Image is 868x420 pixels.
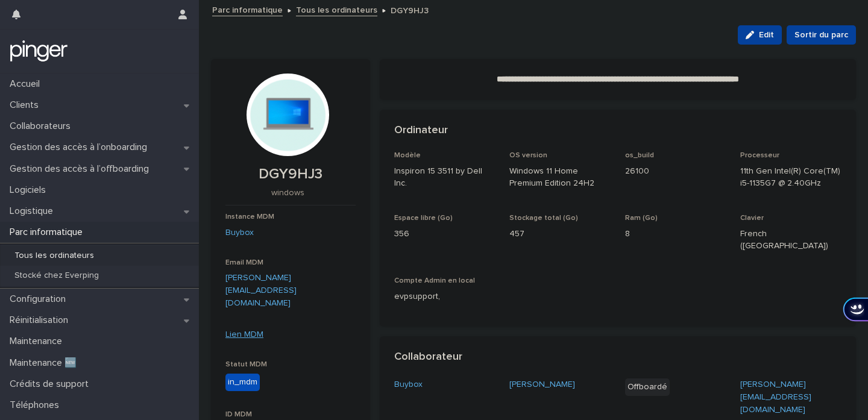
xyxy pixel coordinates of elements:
[759,31,774,39] span: Edit
[509,378,575,391] a: [PERSON_NAME]
[5,142,157,153] p: Gestion des accès à l’onboarding
[509,215,578,222] span: Stockage total (Go)
[225,213,274,221] span: Instance MDM
[625,228,726,240] p: 8
[225,259,263,266] span: Email MDM
[5,78,49,90] p: Accueil
[225,166,356,183] p: DGY9HJ3
[225,227,254,239] a: Buybox
[394,378,423,391] a: Buybox
[394,228,495,240] p: 356
[794,29,848,41] span: Sortir du parc
[225,374,260,391] div: in_mdm
[296,2,377,16] a: Tous les ordinateurs
[5,271,108,281] p: Stocké chez Everping
[740,228,841,253] p: French ([GEOGRAPHIC_DATA])
[394,152,421,159] span: Modèle
[509,165,611,190] p: Windows 11 Home Premium Edition 24H2
[394,351,462,364] h2: Collaborateur
[5,99,48,111] p: Clients
[5,293,75,305] p: Configuration
[5,163,159,175] p: Gestion des accès à l’offboarding
[5,400,69,411] p: Téléphones
[394,290,495,303] p: evpsupport,
[225,411,252,418] span: ID MDM
[5,251,104,261] p: Tous les ordinateurs
[787,25,856,45] button: Sortir du parc
[5,336,72,347] p: Maintenance
[5,205,63,217] p: Logistique
[5,227,92,238] p: Parc informatique
[5,357,86,369] p: Maintenance 🆕
[394,215,453,222] span: Espace libre (Go)
[5,315,78,326] p: Réinitialisation
[5,121,80,132] p: Collaborateurs
[391,3,429,16] p: DGY9HJ3
[625,165,726,178] p: 26100
[625,152,654,159] span: os_build
[394,124,448,137] h2: Ordinateur
[509,228,611,240] p: 457
[225,330,263,339] a: Lien MDM
[740,380,811,414] a: [PERSON_NAME][EMAIL_ADDRESS][DOMAIN_NAME]
[212,2,283,16] a: Parc informatique
[738,25,782,45] button: Edit
[5,378,98,390] p: Crédits de support
[225,274,297,307] a: [PERSON_NAME][EMAIL_ADDRESS][DOMAIN_NAME]
[740,215,764,222] span: Clavier
[394,277,475,284] span: Compte Admin en local
[509,152,547,159] span: OS version
[394,165,495,190] p: Inspiron 15 3511 by Dell Inc.
[225,361,267,368] span: Statut MDM
[625,378,670,396] div: Offboardé
[10,39,68,63] img: mTgBEunGTSyRkCgitkcU
[5,184,55,196] p: Logiciels
[740,152,779,159] span: Processeur
[225,188,351,198] p: windows
[625,215,658,222] span: Ram (Go)
[740,165,841,190] p: 11th Gen Intel(R) Core(TM) i5-1135G7 @ 2.40GHz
